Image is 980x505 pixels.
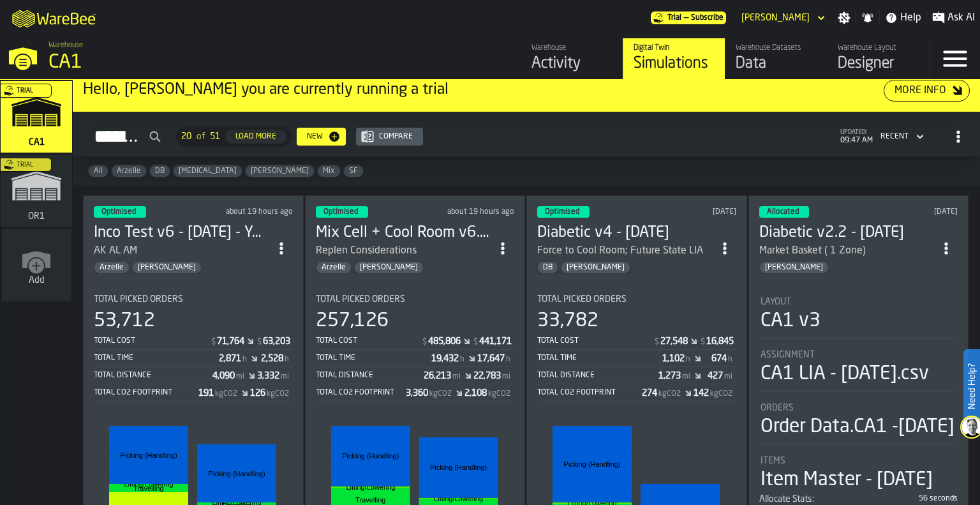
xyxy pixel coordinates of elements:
[623,38,725,79] a: link-to-/wh/i/76e2a128-1b54-4d66-80d4-05ae4c277723/simulations
[634,54,715,74] div: Simulations
[759,494,856,504] div: Title
[210,132,220,142] span: 51
[761,297,957,338] div: stat-Layout
[316,294,515,402] div: stat-Total Picked Orders
[257,371,279,381] div: Stat Value
[537,294,736,305] div: Title
[838,43,919,52] div: Warehouse Layout
[545,208,579,216] span: Optimised
[662,354,685,364] div: Stat Value
[73,70,980,112] div: ItemListCard-
[221,207,293,216] div: Updated: 10/13/2025, 3:10:47 PM Created: 10/2/2025, 6:00:25 PM
[537,310,598,333] div: 33,782
[452,372,461,381] span: mi
[442,207,514,216] div: Updated: 10/13/2025, 2:26:54 PM Created: 10/9/2025, 12:34:54 AM
[761,403,794,413] span: Orders
[767,208,799,216] span: Allocated
[682,372,690,381] span: mi
[316,294,515,305] div: Title
[759,206,809,218] div: status-3 2
[464,388,487,398] div: Stat Value
[930,38,980,79] label: button-toggle-Menu
[94,294,293,305] div: Title
[861,494,958,503] div: 56 seconds
[947,10,975,26] span: Ask AI
[316,223,492,243] h3: Mix Cell + Cool Room v6.4 - [DATE]
[658,371,681,381] div: Stat Value
[833,11,856,24] label: button-toggle-Settings
[217,336,244,347] div: Stat Value
[267,389,289,398] span: kgCO2
[736,10,828,26] div: DropdownMenuValue-David Kapusinski
[537,294,627,305] span: Total Picked Orders
[48,51,393,74] div: CA1
[759,223,935,243] h3: Diabetic v2.2 - [DATE]
[281,372,289,381] span: mi
[880,10,926,26] label: button-toggle-Help
[181,132,191,142] span: 20
[197,132,205,142] span: of
[761,403,957,413] div: Title
[246,167,314,176] span: Gregg
[761,297,791,307] span: Layout
[318,167,340,176] span: Mix
[761,310,820,333] div: CA1 v3
[759,494,814,504] span: Allocate Stats:
[174,167,242,176] span: Enteral
[538,263,558,272] span: DB
[761,456,957,466] div: Title
[531,43,612,52] div: Warehouse
[761,403,957,444] div: stat-Orders
[900,10,921,26] span: Help
[856,11,879,24] label: button-toggle-Notifications
[230,132,281,141] div: Load More
[236,372,244,381] span: mi
[664,207,736,216] div: Updated: 10/11/2025, 5:55:42 PM Created: 10/11/2025, 5:48:57 PM
[684,13,688,22] span: —
[479,336,512,347] div: Stat Value
[219,354,241,364] div: Stat Value
[537,336,653,345] div: Total Cost
[706,336,734,347] div: Stat Value
[83,80,884,100] div: Hello, [PERSON_NAME] you are currently running a trial
[257,338,262,347] span: $
[344,167,363,176] span: SF
[537,243,703,259] div: Force to Cool Room; Future State LIA
[94,371,212,380] div: Total Distance
[473,338,478,347] span: $
[29,275,45,285] span: Add
[710,389,732,398] span: kgCO2
[1,81,72,155] a: link-to-/wh/i/76e2a128-1b54-4d66-80d4-05ae4c277723/simulations
[302,132,328,141] div: New
[884,80,970,102] button: button-More Info
[316,263,351,272] span: Arzelle
[94,294,183,305] span: Total Picked Orders
[884,207,958,216] div: Updated: 10/11/2025, 5:54:43 PM Created: 10/10/2025, 5:46:31 PM
[101,208,136,216] span: Optimised
[761,469,933,492] div: Item Master - [DATE]
[198,388,214,398] div: Stat Value
[215,389,237,398] span: kgCO2
[537,206,590,218] div: status-3 2
[827,38,929,79] a: link-to-/wh/i/76e2a128-1b54-4d66-80d4-05ae4c277723/designer
[355,263,423,272] span: Gregg
[261,354,283,364] div: Stat Value
[150,167,170,176] span: DB
[736,54,817,74] div: Data
[761,416,954,439] div: Order Data.CA1 -[DATE]
[660,336,688,347] div: Stat Value
[94,243,137,259] div: AK AL AM
[840,136,873,145] span: 09:47 AM
[840,129,873,136] span: updated:
[736,43,817,52] div: Warehouse Datasets
[316,243,417,259] div: Replen Considerations
[760,263,828,272] span: Gregg
[761,350,957,360] div: Title
[691,13,724,22] span: Subscribe
[406,388,428,398] div: Stat Value
[94,388,198,397] div: Total CO2 Footprint
[94,263,129,272] span: Arzelle
[17,162,33,169] span: Trial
